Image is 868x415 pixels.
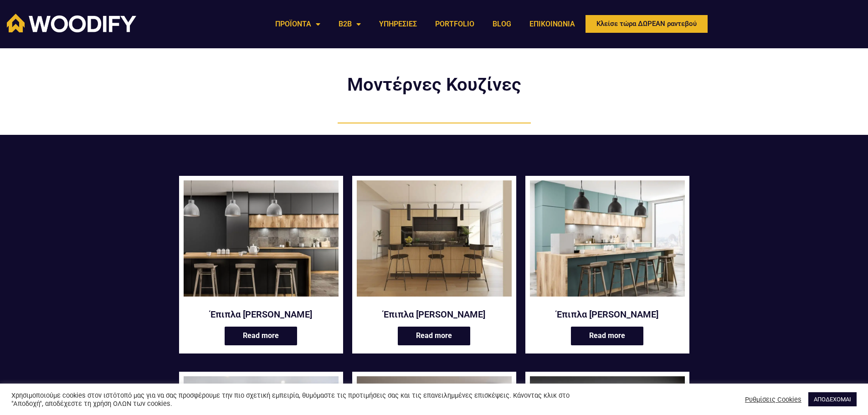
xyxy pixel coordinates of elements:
div: Χρησιμοποιούμε cookies στον ιστότοπό μας για να σας προσφέρουμε την πιο σχετική εμπειρία, θυμόμασ... [11,391,603,408]
a: Anakena κουζίνα [184,180,339,302]
a: Read more about “Έπιπλα κουζίνας Arashi” [398,327,470,345]
a: ΠΡΟΪΟΝΤΑ [266,14,329,35]
a: CUSTOM-ΕΠΙΠΛΑ-ΚΟΥΖΙΝΑΣ-BEIBU-ΣΕ-ΠΡΑΣΙΝΟ-ΧΡΩΜΑ-ΜΕ-ΞΥΛΟ [530,180,685,302]
span: Κλείσε τώρα ΔΩΡΕΑΝ ραντεβού [596,20,697,27]
img: Woodify [7,14,136,32]
a: PORTFOLIO [426,14,483,35]
a: Ρυθμίσεις Cookies [745,395,801,404]
a: Έπιπλα [PERSON_NAME] [357,308,512,320]
h2: Μοντέρνες Κουζίνες [325,76,544,94]
a: ΥΠΗΡΕΣΙΕΣ [370,14,426,35]
a: B2B [329,14,370,35]
a: Κλείσε τώρα ΔΩΡΕΑΝ ραντεβού [584,14,709,34]
a: Read more about “Έπιπλα κουζίνας Beibu” [571,327,643,345]
a: Έπιπλα [PERSON_NAME] [530,308,685,320]
a: ΕΠΙΚΟΙΝΩΝΙΑ [520,14,584,35]
a: Έπιπλα [PERSON_NAME] [184,308,339,320]
nav: Menu [266,14,584,35]
a: BLOG [483,14,520,35]
a: ΑΠΟΔΕΧΟΜΑΙ [808,392,857,406]
a: Arashi κουζίνα [357,180,512,302]
a: Read more about “Έπιπλα κουζίνας Anakena” [225,327,297,345]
